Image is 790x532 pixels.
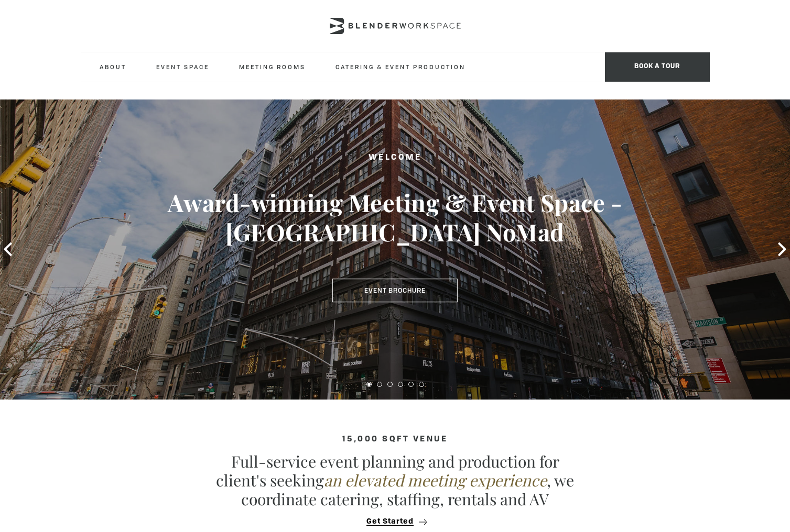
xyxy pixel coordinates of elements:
h3: Award-winning Meeting & Event Space - [GEOGRAPHIC_DATA] NoMad [39,188,750,247]
span: Book a tour [605,52,710,82]
button: Get Started [363,517,427,526]
span: Get Started [366,518,414,526]
a: Event Space [148,52,218,81]
a: About [91,52,135,81]
h4: 15,000 sqft venue [81,435,710,444]
h2: Welcome [39,151,750,164]
em: an elevated meeting experience [324,470,547,491]
a: Catering & Event Production [327,52,474,81]
a: Meeting Rooms [231,52,314,81]
a: Event Brochure [332,279,458,303]
p: Full-service event planning and production for client's seeking , we coordinate catering, staffin... [212,452,579,508]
